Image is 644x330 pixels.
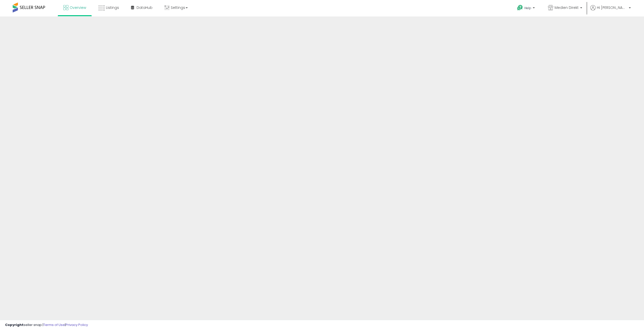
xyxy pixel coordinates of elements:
[590,5,631,16] a: Hi [PERSON_NAME]
[524,6,531,10] span: Help
[70,5,86,10] span: Overview
[555,5,579,10] span: Medien Direkt
[597,5,627,10] span: Hi [PERSON_NAME]
[513,1,540,16] a: Help
[517,5,523,11] i: Get Help
[106,5,119,10] span: Listings
[137,5,153,10] span: DataHub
